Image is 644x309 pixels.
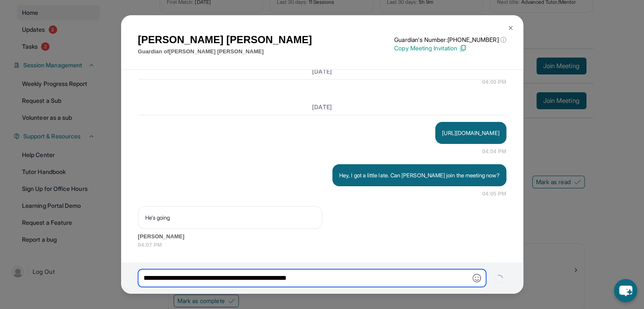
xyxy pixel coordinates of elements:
[394,36,506,44] p: Guardian's Number: [PHONE_NUMBER]
[138,103,506,111] h3: [DATE]
[442,129,499,137] p: [URL][DOMAIN_NAME]
[482,190,506,198] span: 04:05 PM
[138,241,506,249] span: 04:07 PM
[138,232,506,241] span: [PERSON_NAME]
[482,78,506,86] span: 04:00 PM
[473,274,481,282] img: Emoji
[500,36,506,44] span: ⓘ
[138,47,312,56] p: Guardian of [PERSON_NAME] [PERSON_NAME]
[394,44,506,52] p: Copy Meeting Invitation
[507,25,514,31] img: Close Icon
[339,171,500,179] p: Hey, I got a little late. Can [PERSON_NAME] join the meeting now?
[482,147,506,156] span: 04:04 PM
[614,279,637,302] button: chat-button
[138,67,506,75] h3: [DATE]
[138,32,312,47] h1: [PERSON_NAME] [PERSON_NAME]
[145,213,315,222] p: He's going
[459,44,467,52] img: Copy Icon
